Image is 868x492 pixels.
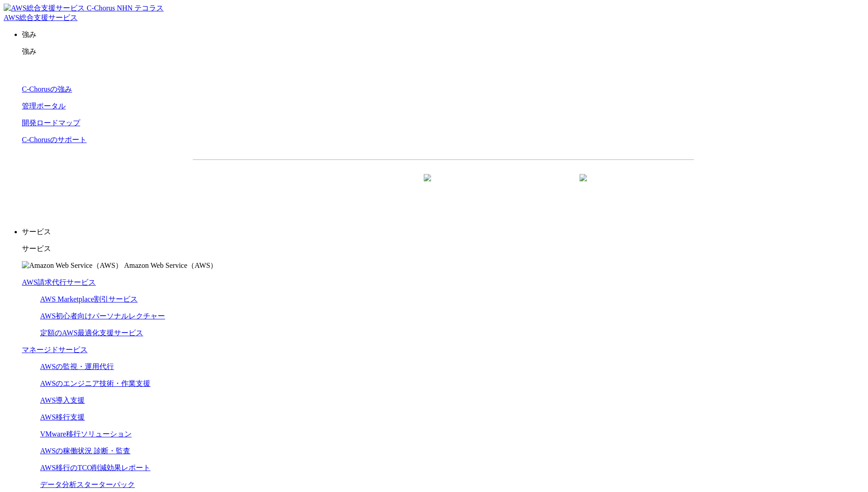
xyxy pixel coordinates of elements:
a: AWS総合支援サービス C-Chorus NHN テコラスAWS総合支援サービス [4,4,164,21]
img: 矢印 [424,174,431,198]
a: AWS Marketplace割引サービス [40,295,138,303]
img: Amazon Web Service（AWS） [22,261,123,271]
a: 資料を請求する [292,174,439,197]
p: 強み [22,47,864,56]
p: サービス [22,244,864,254]
span: Amazon Web Service（AWS） [124,261,217,269]
a: AWSのエンジニア技術・作業支援 [40,379,150,387]
a: AWSの監視・運用代行 [40,363,114,370]
a: C-Chorusのサポート [22,136,87,143]
img: AWS総合支援サービス C-Chorus [4,4,115,13]
p: サービス [22,227,864,237]
a: AWS導入支援 [40,396,85,404]
p: 強み [22,30,864,40]
a: AWS請求代行サービス [22,278,96,286]
a: 開発ロードマップ [22,119,80,127]
img: 矢印 [580,174,587,198]
a: マネージドサービス [22,346,87,354]
a: データ分析スターターパック [40,481,135,488]
a: AWS初心者向けパーソナルレクチャー [40,312,165,320]
a: AWS移行のTCO削減効果レポート [40,464,150,471]
a: まずは相談する [448,174,595,197]
a: AWSの稼働状況 診断・監査 [40,447,130,455]
a: VMware移行ソリューション [40,430,132,438]
a: 定額のAWS最適化支援サービス [40,329,143,337]
a: AWS移行支援 [40,413,85,421]
a: 管理ポータル [22,102,66,110]
a: C-Chorusの強み [22,85,72,93]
